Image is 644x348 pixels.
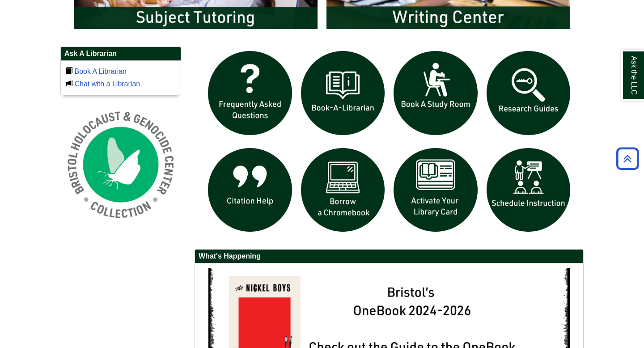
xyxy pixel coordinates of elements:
img: Holocaust and Genocide Collection [60,104,181,225]
a: Back to Top [613,153,642,165]
h2: What's Happening [195,250,583,263]
img: activate Library Card icon links to form to activate student ID into library card [389,144,482,237]
h2: Ask A Librarian [61,47,181,61]
img: book a study room icon links to book a study room web page [389,47,482,140]
a: Book A Librarian [74,68,127,75]
div: slideshow [203,47,575,240]
img: Book a Librarian icon links to book a librarian web page [297,47,390,140]
img: frequently asked questions [203,47,297,140]
img: For faculty. Schedule Library Instruction icon links to form. [482,144,575,237]
img: citation help icon links to citation help guide page [203,144,297,237]
a: Chat with a Librarian [74,80,140,88]
img: Research Guides icon links to research guides web page [482,47,575,140]
img: Borrow a chromebook icon links to the borrow a chromebook web page [297,144,390,237]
